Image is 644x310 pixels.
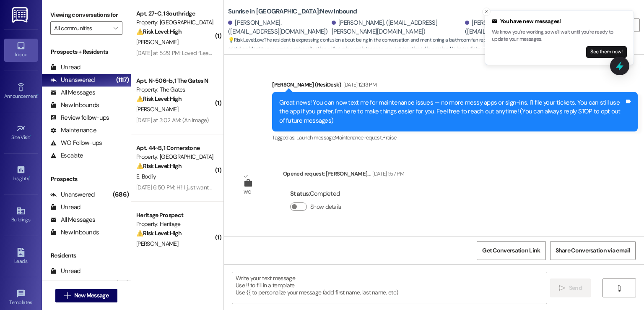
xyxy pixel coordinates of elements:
div: Apt. N~506~b, 1 The Gates N [136,76,214,85]
div: Prospects + Residents [42,47,131,56]
div: [DATE] 12:13 PM [341,80,377,89]
a: Templates • [4,286,38,309]
a: Inbox [4,39,38,61]
label: Show details [310,202,341,211]
div: All Messages [50,215,95,224]
span: E. Bodily [136,173,156,180]
button: Send [550,278,591,297]
div: All Messages [50,88,95,97]
div: Opened request: [PERSON_NAME]... [283,169,404,181]
a: Buildings [4,204,38,226]
label: Viewing conversations for [50,8,122,21]
span: Praise [382,134,396,141]
i:  [113,25,118,32]
div: (686) [111,188,131,201]
span: • [37,92,39,98]
span: : The resident is expressing confusion about being in the conversation and mentioning a bathroom ... [228,36,573,54]
div: WO [244,188,252,197]
div: [DATE] at 3:02 AM: (An Image) [136,116,209,124]
strong: ⚠️ Risk Level: High [136,28,182,35]
div: New Inbounds [50,101,99,110]
span: Launch message , [296,134,335,141]
span: [PERSON_NAME] [136,105,178,113]
div: Unread [50,203,80,212]
span: • [29,174,30,180]
i:  [64,292,70,299]
span: Share Conversation via email [556,246,630,255]
img: ResiDesk Logo [12,7,29,23]
div: Unanswered [50,190,95,199]
div: : Completed [290,187,345,200]
button: Close toast [482,8,491,16]
div: New Inbounds [50,228,99,237]
a: Site Visit • [4,121,38,144]
div: Heritage Prospect [136,211,214,220]
strong: 💡 Risk Level: Low [228,37,263,43]
b: Status [290,189,309,198]
div: Great news! You can now text me for maintenance issues — no more messy apps or sign-ins. I'll fil... [279,98,624,125]
div: Unanswered [50,76,95,84]
div: (431) [114,277,131,290]
div: Maintenance [50,126,96,135]
div: (1117) [114,74,131,87]
div: Review follow-ups [50,113,109,122]
div: Prospects [42,175,131,184]
div: [DATE] at 5:29 PM: Loved “Leasing Team ([GEOGRAPHIC_DATA]): Okay so [PERSON_NAME] is a roc…” [136,49,381,57]
strong: ⚠️ Risk Level: High [136,95,182,102]
div: WO Follow-ups [50,139,102,147]
button: Share Conversation via email [550,241,636,260]
i:  [616,285,622,292]
div: Unread [50,63,80,72]
button: Get Conversation Link [477,241,545,260]
div: Property: [GEOGRAPHIC_DATA] [136,152,214,161]
div: [PERSON_NAME] (ResiDesk) [272,80,638,92]
div: Property: The Gates [136,85,214,94]
button: See them now! [586,46,627,58]
div: You have new messages! [492,17,627,26]
i:  [559,285,565,292]
a: Leads [4,245,38,268]
span: [PERSON_NAME] [136,240,178,247]
strong: ⚠️ Risk Level: High [136,229,182,237]
div: [PERSON_NAME]. ([EMAIL_ADDRESS][DOMAIN_NAME]) [465,18,566,37]
p: We know you're working, so we'll wait until you're ready to update your messages. [492,29,627,43]
div: Property: Heritage [136,220,214,229]
span: Get Conversation Link [482,246,540,255]
div: Residents [42,251,131,260]
div: Apt. 27~C, 1 Southridge [136,9,214,18]
div: [DATE] 1:57 PM [370,169,404,178]
div: [PERSON_NAME]. ([EMAIL_ADDRESS][DOMAIN_NAME]) [228,18,330,37]
div: Tagged as: [272,131,638,144]
div: Property: [GEOGRAPHIC_DATA] [136,18,214,27]
span: • [32,298,34,304]
span: Maintenance request , [335,134,382,141]
button: New Message [55,289,117,302]
span: [PERSON_NAME] [136,38,178,46]
input: All communities [54,21,109,35]
a: Insights • [4,163,38,185]
div: Unanswered [50,279,95,288]
b: Sunrise in [GEOGRAPHIC_DATA]: New Inbound [228,7,357,16]
div: Escalate [50,151,83,160]
span: New Message [74,291,109,300]
span: • [30,133,31,139]
span: Send [569,284,582,292]
div: Unread [50,267,80,276]
strong: ⚠️ Risk Level: High [136,162,182,170]
div: Apt. 44~B, 1 Cornerstone [136,144,214,152]
div: [PERSON_NAME]. ([EMAIL_ADDRESS][PERSON_NAME][DOMAIN_NAME]) [332,18,463,37]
